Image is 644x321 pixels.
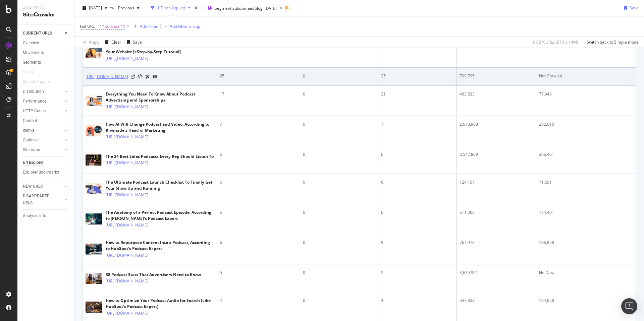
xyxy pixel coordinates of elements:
[131,75,135,79] a: Visit Online Page
[106,252,148,259] a: [URL][DOMAIN_NAME]
[161,22,200,30] button: Add Filter Group
[460,209,533,215] div: 611,006
[106,209,214,221] div: The Anatomy of a Perfect Podcast Episode, According to [PERSON_NAME]'s Podcast Expert
[303,121,375,127] div: 0
[23,78,51,85] div: Search Engines
[106,240,214,252] div: How to Repurpose Content Into a Podcast, According to HubSpot's Podcast Expert
[630,5,639,11] div: Save
[23,146,63,153] a: Sitemaps
[99,22,125,31] span: ^.*podcast.*$
[115,3,142,13] button: Previous
[80,3,110,13] button: [DATE]
[23,169,59,176] div: Explorer Bookmarks
[106,310,148,317] a: [URL][DOMAIN_NAME]
[106,55,148,62] a: [URL][DOMAIN_NAME]
[106,272,201,278] div: 38 Podcast Stats That Advertisers Need to Know
[23,98,63,105] a: Performance
[539,270,633,276] div: No Data
[381,209,454,215] div: 6
[460,151,533,157] div: 3,547,809
[460,91,533,97] div: 463,533
[303,240,375,246] div: 0
[86,302,102,313] img: main image
[89,39,99,45] div: Apply
[381,240,454,246] div: 9
[140,23,158,29] div: Add Filter
[23,40,39,47] div: Overview
[303,179,375,185] div: 0
[86,213,102,224] img: main image
[86,47,102,58] img: main image
[23,98,46,105] div: Performance
[23,5,69,11] div: Analytics
[106,91,214,103] div: Everything You Need To Know About Podcast Advertising and Sponsorships
[23,117,69,124] a: Content
[23,88,63,95] a: Distribution
[86,244,102,255] img: main image
[106,222,148,229] a: [URL][DOMAIN_NAME]
[106,43,214,55] div: The Podcaster's Guide to Embedding Your Show on Your Website [+Step-by-Step Tutorial]
[23,127,35,134] div: Inlinks
[23,108,46,115] div: HTTP Codes
[106,192,148,198] a: [URL][DOMAIN_NAME]
[23,127,63,134] a: Inlinks
[205,3,277,13] button: Segment:subdomain/blog[DATE]
[23,117,37,124] div: Content
[220,240,297,246] div: 6
[539,179,633,185] div: 71,651
[460,73,533,79] div: 799,795
[23,59,41,66] div: Segments
[86,73,128,80] a: [URL][DOMAIN_NAME]
[106,153,214,159] div: The 24 Best Sales Podcasts Every Rep Should Listen To
[381,91,454,97] div: 21
[23,183,63,190] a: NEW URLS
[148,3,193,13] button: 1 Filter Applied
[170,23,200,29] div: Add Filter Group
[96,23,98,29] span: =
[220,121,297,127] div: 7
[115,5,134,11] span: Previous
[23,49,69,56] a: Movements
[23,59,69,66] a: Segments
[106,179,214,191] div: The Ultimate Podcast Launch Checklist To Finally Get Your Show Up and Running
[539,151,633,157] div: 206,461
[460,179,533,185] div: 124,107
[381,121,454,127] div: 7
[23,69,40,76] a: Visits
[23,183,43,190] div: NEW URLS
[303,270,375,276] div: 0
[86,183,102,194] img: main image
[23,11,69,19] div: SiteCrawler
[86,125,102,136] img: main image
[381,73,454,79] div: 25
[138,74,143,79] button: View HTML Source
[539,73,633,79] div: Not Crawled
[23,30,63,37] a: CURRENT URLS
[133,39,142,45] div: Save
[23,40,69,47] a: Overview
[381,179,454,185] div: 6
[131,22,158,30] button: Add Filter
[381,151,454,157] div: 6
[220,298,297,304] div: 4
[539,121,633,127] div: 202,610
[220,270,297,276] div: 5
[303,91,375,97] div: 0
[220,179,297,185] div: 6
[23,137,63,144] a: Outlinks
[193,5,199,11] div: times
[23,169,69,176] a: Explorer Bookmarks
[23,49,44,56] div: Movements
[23,146,40,153] div: Sitemaps
[303,73,375,79] div: 0
[110,4,115,10] span: vs
[23,78,57,85] a: Search Engines
[584,37,639,48] button: Switch back to Simple mode
[157,5,185,11] div: 1 Filter Applied
[86,95,102,106] img: main image
[23,212,69,219] a: Analysis Info
[220,73,297,79] div: 25
[23,159,44,166] div: Url Explorer
[102,37,121,48] button: Clear
[587,39,639,45] div: Switch back to Simple mode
